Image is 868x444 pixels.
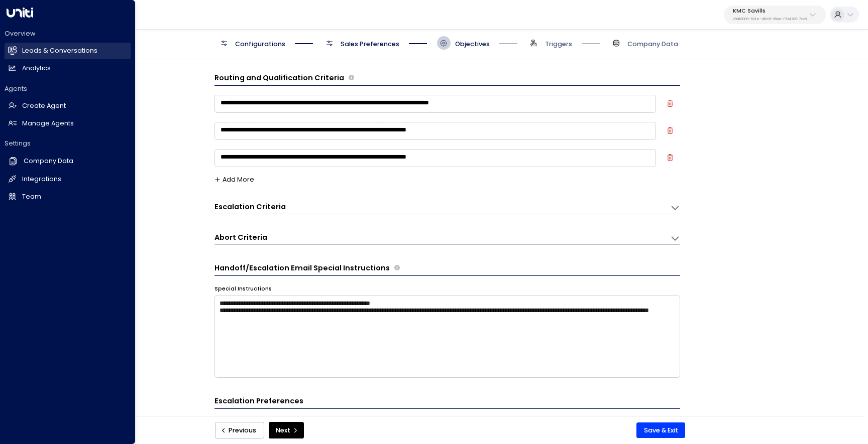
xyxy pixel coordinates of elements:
[5,115,131,132] a: Manage Agents
[733,17,807,21] p: 29d18009-f04e-46e5-95aa-f7b470917cc8
[214,73,344,84] h3: Routing and Qualification Criteria
[22,192,41,202] h2: Team
[636,422,685,438] button: Save & Exit
[214,176,255,183] button: Add More
[5,139,131,148] h2: Settings
[214,396,680,409] h3: Escalation Preferences
[214,232,267,243] h3: Abort Criteria
[349,73,354,84] span: Define the criteria the agent uses to determine whether a lead is qualified for further actions l...
[5,43,131,59] a: Leads & Conversations
[455,40,490,49] span: Objectives
[724,6,826,24] button: KMC Savills29d18009-f04e-46e5-95aa-f7b470917cc8
[22,119,74,128] h2: Manage Agents
[22,46,97,56] h2: Leads & Conversations
[214,202,286,212] h3: Escalation Criteria
[733,8,807,14] p: KMC Savills
[22,101,66,111] h2: Create Agent
[215,422,264,439] button: Previous
[235,40,285,49] span: Configurations
[5,84,131,93] h2: Agents
[5,29,131,38] h2: Overview
[24,157,73,166] h2: Company Data
[214,285,272,293] label: Special Instructions
[22,175,61,184] h2: Integrations
[5,171,131,188] a: Integrations
[5,189,131,205] a: Team
[5,153,131,170] a: Company Data
[627,40,678,49] span: Company Data
[5,98,131,114] a: Create Agent
[214,263,390,274] h3: Handoff/Escalation Email Special Instructions
[269,422,304,439] button: Next
[214,202,680,214] div: Escalation CriteriaDefine the scenarios in which the AI agent should escalate the conversation to...
[394,263,400,274] span: Provide any specific instructions for the content of handoff or escalation emails. These notes gu...
[22,64,51,73] h2: Analytics
[341,40,399,49] span: Sales Preferences
[545,40,572,49] span: Triggers
[5,60,131,77] a: Analytics
[214,232,680,245] div: Abort CriteriaDefine the scenarios in which the AI agent should abort or terminate the conversati...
